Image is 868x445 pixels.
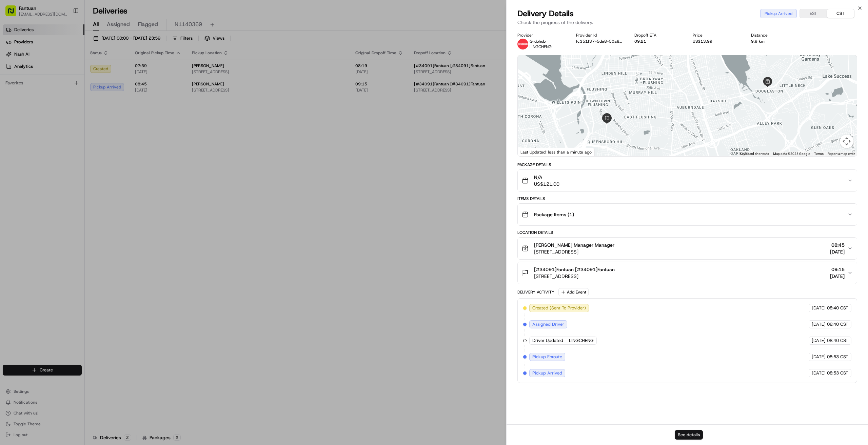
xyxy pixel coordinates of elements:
button: Add Event [558,288,589,296]
img: 5e692f75ce7d37001a5d71f1 [517,39,528,49]
img: 8016278978528_b943e370aa5ada12b00a_72.png [14,64,26,77]
button: fc351f37-5de8-50a8-bf87-accd62069b8c [576,39,624,44]
a: Open this area in Google Maps (opens a new window) [519,147,542,156]
span: 08:53 CST [827,370,848,376]
div: Dropoff ETA [634,33,682,38]
span: [STREET_ADDRESS] [534,248,614,255]
img: 1736555255976-a54dd68f-1ca7-489b-9aae-adbdc363a1c4 [14,123,19,129]
span: 09:15 [830,266,845,273]
div: Price [693,33,740,38]
button: EST [800,9,827,18]
span: [STREET_ADDRESS] [534,273,615,280]
a: Report a map error [828,152,855,156]
a: Terms [814,152,824,156]
img: Asif Zaman Khan [7,98,18,109]
button: N/AUS$121.00 [518,170,857,191]
span: 8月14日 [60,123,76,128]
button: [PERSON_NAME] Manager Manager[STREET_ADDRESS]08:45[DATE] [518,238,857,259]
a: 📗Knowledge Base [4,148,55,161]
span: 08:40 CST [827,305,848,311]
span: [DATE] [812,354,826,360]
span: Package Items ( 1 ) [534,211,574,218]
span: Knowledge Base [14,151,52,158]
button: Keyboard shortcuts [740,151,769,156]
div: We're available if you need us! [31,71,93,77]
div: Past conversations [7,88,43,93]
span: [DATE] [812,321,826,327]
span: Pickup Enroute [532,354,562,360]
button: See details [675,430,703,440]
span: [DATE] [812,370,826,376]
div: Package Details [517,162,857,167]
span: 8月15日 [60,105,76,110]
span: • [56,123,59,128]
span: 08:53 CST [827,354,848,360]
div: Last Updated: less than a minute ago [518,148,595,156]
img: Nash [7,6,20,20]
span: [PERSON_NAME] Manager Manager [534,242,614,248]
p: Check the progress of the delivery. [517,19,857,26]
div: Start new chat [31,64,111,71]
button: Start new chat [115,66,123,75]
span: Assigned Driver [532,321,564,327]
div: Distance [751,33,798,38]
button: See all [105,86,123,95]
button: Map camera controls [840,135,853,148]
div: 💻 [57,152,63,157]
button: [#34091]Fantuan [#34091]Fantuan[STREET_ADDRESS]09:15[DATE] [518,262,857,284]
span: Created (Sent To Provider) [532,305,586,311]
button: CST [827,9,854,18]
span: 08:40 CST [827,321,848,327]
div: 9.9 km [751,39,798,44]
span: 08:40 CST [827,338,848,344]
span: N/A [534,174,559,181]
span: US$121.00 [534,181,559,187]
span: LINGCHENG [569,338,594,344]
span: [PERSON_NAME] [21,123,55,128]
button: Package Items (1) [518,204,857,225]
div: US$13.99 [693,39,740,44]
div: Location Details [517,230,857,235]
img: 1736555255976-a54dd68f-1ca7-489b-9aae-adbdc363a1c4 [7,64,19,77]
span: LINGCHENG [530,44,552,49]
div: 09:21 [634,39,682,44]
img: Google [519,147,542,156]
a: Powered byPylon [48,167,82,173]
span: Driver Updated [532,338,563,344]
div: 📗 [7,152,12,157]
div: Delivery Activity [517,289,554,295]
span: Pickup Arrived [532,370,562,376]
div: Items Details [517,196,857,201]
span: Map data ©2025 Google [773,152,810,156]
span: 08:45 [830,242,845,248]
span: Pylon [67,168,82,173]
img: 1736555255976-a54dd68f-1ca7-489b-9aae-adbdc363a1c4 [14,105,19,110]
img: Asif Zaman Khan [7,117,18,127]
span: [DATE] [812,305,826,311]
span: • [56,105,59,110]
span: Delivery Details [517,8,574,19]
span: [DATE] [830,273,845,280]
a: 💻API Documentation [55,148,112,161]
div: Provider [517,33,565,38]
span: API Documentation [64,151,109,158]
p: Welcome 👋 [7,27,123,38]
input: Clear [18,43,112,50]
div: Provider Id [576,33,624,38]
span: [#34091]Fantuan [#34091]Fantuan [534,266,615,273]
span: [DATE] [812,338,826,344]
span: Grubhub [530,39,546,44]
span: [PERSON_NAME] [21,105,55,110]
span: [DATE] [830,248,845,255]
